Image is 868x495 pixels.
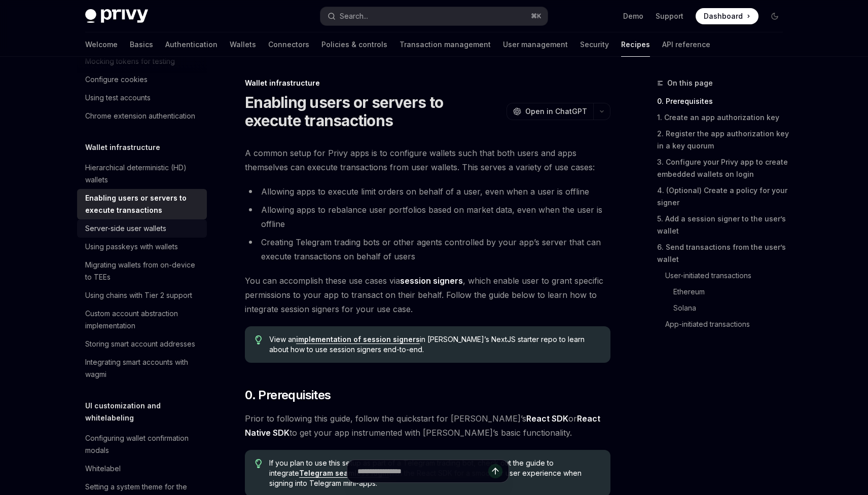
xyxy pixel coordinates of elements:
[77,89,207,107] a: Using test accounts
[400,32,491,57] a: Transaction management
[673,284,791,300] a: Ethereum
[85,241,178,253] div: Using passkeys with wallets
[531,12,541,20] span: ⌘ K
[85,141,160,154] h5: Wallet infrastructure
[400,276,463,286] a: session signers
[320,7,548,25] button: Search...⌘K
[255,335,262,345] svg: Tip
[321,32,387,57] a: Policies & controls
[268,32,309,57] a: Connectors
[85,356,201,380] div: Integrating smart accounts with wagmi
[85,308,201,332] div: Custom account abstraction implementation
[667,77,713,89] span: On this page
[657,239,791,268] a: 6. Send transactions from the user’s wallet
[85,192,201,216] div: Enabling users or servers to execute transactions
[77,189,207,219] a: Enabling users or servers to execute transactions
[673,300,791,316] a: Solana
[245,203,610,231] li: Allowing apps to rebalance user portfolios based on market data, even when the user is offline
[85,92,151,104] div: Using test accounts
[85,222,166,235] div: Server-side user wallets
[657,182,791,211] a: 4. (Optional) Create a policy for your signer
[657,154,791,182] a: 3. Configure your Privy app to create embedded wallets on login
[230,32,256,57] a: Wallets
[77,219,207,238] a: Server-side user wallets
[526,413,568,424] a: React SDK
[77,70,207,89] a: Configure cookies
[77,304,207,335] a: Custom account abstraction implementation
[662,32,710,57] a: API reference
[85,432,201,456] div: Configuring wallet confirmation modals
[245,274,610,316] span: You can accomplish these use cases via , which enable user to grant specific permissions to your ...
[767,8,783,24] button: Toggle dark mode
[269,334,600,355] span: View an in [PERSON_NAME]’s NextJS starter repo to learn about how to use session signers end-to-end.
[657,211,791,239] a: 5. Add a session signer to the user’s wallet
[245,184,610,199] li: Allowing apps to execute limit orders on behalf of a user, even when a user is offline
[85,400,207,424] h5: UI customization and whitelabeling
[130,32,153,57] a: Basics
[77,159,207,189] a: Hierarchical deterministic (HD) wallets
[245,78,610,88] div: Wallet infrastructure
[704,11,743,21] span: Dashboard
[503,32,568,57] a: User management
[85,162,201,186] div: Hierarchical deterministic (HD) wallets
[85,110,195,122] div: Chrome extension authentication
[580,32,609,57] a: Security
[85,9,148,23] img: dark logo
[245,93,502,130] h1: Enabling users or servers to execute transactions
[245,387,331,403] span: 0. Prerequisites
[696,8,758,24] a: Dashboard
[623,11,643,21] a: Demo
[77,429,207,460] a: Configuring wallet confirmation modals
[85,289,192,301] div: Using chains with Tier 2 support
[85,338,195,350] div: Storing smart account addresses
[665,268,791,284] a: User-initiated transactions
[85,259,201,283] div: Migrating wallets from on-device to TEEs
[85,73,148,86] div: Configure cookies
[77,107,207,125] a: Chrome extension authentication
[657,93,791,109] a: 0. Prerequisites
[488,464,502,478] button: Send message
[77,256,207,286] a: Migrating wallets from on-device to TEEs
[657,126,791,154] a: 2. Register the app authorization key in a key quorum
[507,103,593,120] button: Open in ChatGPT
[77,238,207,256] a: Using passkeys with wallets
[77,335,207,353] a: Storing smart account addresses
[245,235,610,263] li: Creating Telegram trading bots or other agents controlled by your app’s server that can execute t...
[340,10,368,22] div: Search...
[621,32,650,57] a: Recipes
[77,353,207,384] a: Integrating smart accounts with wagmi
[85,32,118,57] a: Welcome
[85,463,121,475] div: Whitelabel
[245,146,610,174] span: A common setup for Privy apps is to configure wallets such that both users and apps themselves ca...
[245,411,610,440] span: Prior to following this guide, follow the quickstart for [PERSON_NAME]’s or to get your app instr...
[77,460,207,478] a: Whitelabel
[665,316,791,332] a: App-initiated transactions
[656,11,683,21] a: Support
[657,109,791,126] a: 1. Create an app authorization key
[296,335,420,344] a: implementation of session signers
[77,286,207,304] a: Using chains with Tier 2 support
[525,106,587,117] span: Open in ChatGPT
[165,32,218,57] a: Authentication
